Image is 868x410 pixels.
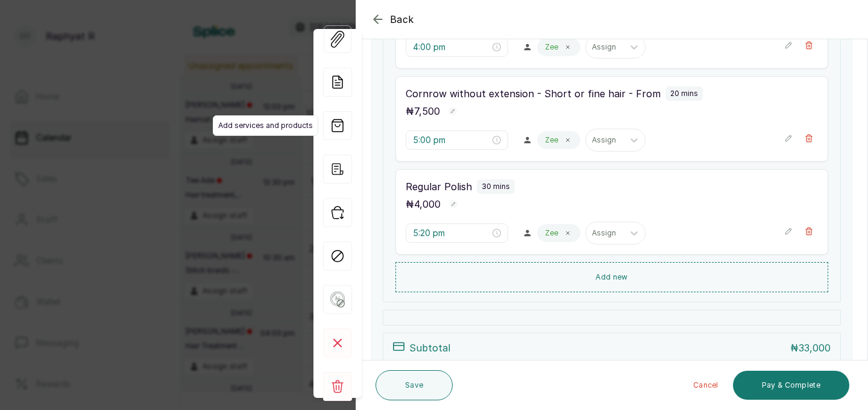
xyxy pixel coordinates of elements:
[684,371,728,400] button: Cancel
[406,197,441,211] p: ₦
[414,105,440,117] span: 7,500
[413,133,490,147] input: Select time
[406,179,472,194] p: Regular Polish
[545,135,558,145] p: Zee
[414,198,441,210] span: 4,000
[733,371,849,400] button: Pay & Complete
[376,370,453,400] button: Save
[213,115,318,136] span: Add services and products
[406,104,440,118] p: ₦
[413,226,490,240] input: Select time
[395,262,828,292] button: Add new
[409,341,450,355] p: Subtotal
[670,89,698,98] p: 20 mins
[482,182,510,191] p: 30 mins
[799,342,831,354] span: 33,000
[390,12,414,27] span: Back
[371,12,414,27] button: Back
[545,228,558,238] p: Zee
[406,86,661,101] p: Cornrow without extension - Short or fine hair - From
[545,42,558,52] p: Zee
[413,40,490,54] input: Select time
[790,341,831,355] p: ₦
